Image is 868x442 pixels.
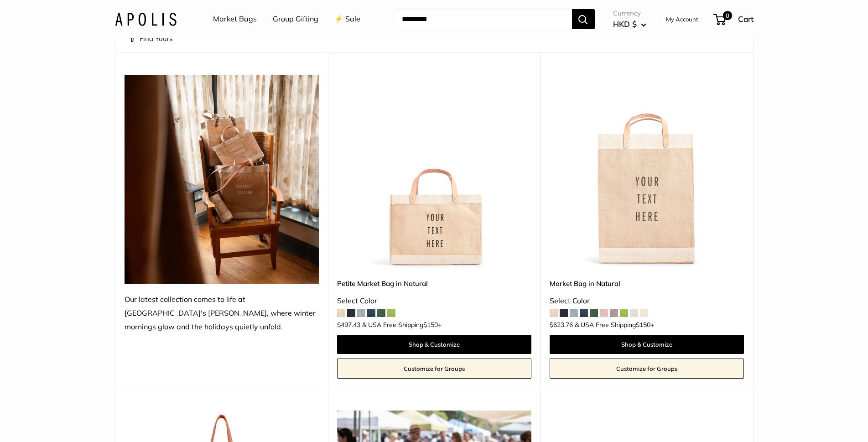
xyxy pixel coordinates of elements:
a: Customize for Groups [550,359,744,379]
div: Select Color [550,294,744,308]
button: Search [572,9,595,29]
div: Our latest collection comes to life at [GEOGRAPHIC_DATA]'s [PERSON_NAME], where winter mornings g... [125,293,319,334]
img: Apolis [115,12,177,26]
img: Our latest collection comes to life at UK's Estelle Manor, where winter mornings glow and the hol... [125,75,319,284]
span: & USA Free Shipping + [362,322,442,328]
a: Shop & Customize [337,335,531,354]
span: 0 [722,11,732,20]
span: $623.76 [550,322,573,328]
a: 0 Cart [714,12,754,26]
div: Select Color [337,294,531,308]
span: $150 [423,321,438,329]
a: Market Bag in Natural [550,278,744,289]
a: Shop & Customize [550,335,744,354]
span: Currency [613,7,646,20]
span: $497.43 [337,322,360,328]
a: Market Bag in NaturalMarket Bag in Natural [550,75,744,269]
a: Petite Market Bag in NaturalPetite Market Bag in Natural [337,75,531,269]
a: My Account [666,14,698,25]
a: Market Bags [213,12,257,26]
img: Petite Market Bag in Natural [337,75,531,269]
button: HKD $ [613,17,646,31]
span: $150 [636,321,650,329]
button: Find Yours [129,32,172,45]
a: Customize for Groups [337,359,531,379]
a: ⚡️ Sale [334,12,360,26]
span: & USA Free Shipping + [575,322,654,328]
a: Petite Market Bag in Natural [337,278,531,289]
a: Group Gifting [273,12,318,26]
img: Market Bag in Natural [550,75,744,269]
input: Search... [395,9,572,29]
span: Cart [738,14,754,24]
span: HKD $ [613,19,637,29]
